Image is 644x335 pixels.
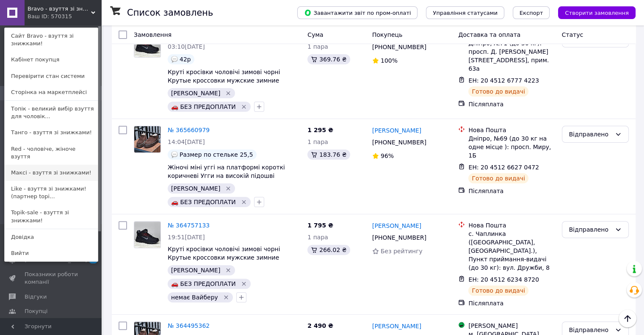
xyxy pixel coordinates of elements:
[240,103,247,110] svg: Видалити мітку
[171,56,178,63] img: :speech_balloon:
[240,280,247,287] svg: Видалити мітку
[168,43,205,50] span: 03:10[DATE]
[28,13,63,20] div: Ваш ID: 570315
[562,31,583,38] span: Статус
[225,90,232,97] svg: Видалити мітку
[168,69,280,92] a: Круті кросівки чоловічі зимові чорні Крутые кроссовки мужские зимние черные (Код: Б3624тк)
[307,322,333,329] span: 2 490 ₴
[372,221,421,230] a: [PERSON_NAME]
[5,28,98,52] a: Сайт Bravo - взуття зі знижками!
[171,151,178,158] img: :speech_balloon:
[5,125,98,141] a: Танго - взуття зі знижками!
[225,267,232,274] svg: Видалити мітку
[5,205,98,228] a: Topik-sale - взуття зі знижками!
[5,68,98,84] a: Перевірити стан системи
[372,126,421,135] a: [PERSON_NAME]
[468,299,555,307] div: Післяплата
[5,84,98,100] a: Сторінка на маркетплейсі
[171,103,236,110] span: 🚗 БЕЗ ПРЕДОПЛАТИ
[5,245,98,261] a: Вийти
[433,10,498,16] span: Управління статусами
[513,6,550,19] button: Експорт
[426,6,504,19] button: Управління статусами
[370,232,428,244] div: [PHONE_NUMBER]
[168,164,285,188] a: Жіночі міні уггі на платформі короткі коричневі Угги на високій підошві ультракороткі Уги (Код: Б...
[468,187,555,195] div: Післяплата
[307,54,350,64] div: 369.76 ₴
[372,322,421,330] a: [PERSON_NAME]
[468,285,528,296] div: Готово до видачі
[307,138,328,145] span: 1 пара
[468,134,555,160] div: Дніпро, №69 (до 30 кг на одне місце ): просп. Миру, 1Б
[134,221,160,248] img: Фото товару
[168,246,280,269] a: Круті кросівки чоловічі зимові чорні Крутые кроссовки мужские зимние черные (Код: Б3624тк)
[28,5,91,13] span: Bravo - взуття зі знижками!
[372,31,402,38] span: Покупець
[619,310,636,327] button: Наверх
[134,221,161,248] a: Фото товару
[25,271,78,286] span: Показники роботи компанії
[134,126,161,153] a: Фото товару
[520,10,543,16] span: Експорт
[468,77,539,84] span: ЕН: 20 4512 6777 4223
[171,90,220,97] span: [PERSON_NAME]
[168,127,210,133] a: № 365660979
[168,234,205,241] span: 19:51[DATE]
[171,199,236,205] span: 🚗 БЕЗ ПРЕДОПЛАТИ
[370,41,428,53] div: [PHONE_NUMBER]
[550,9,636,16] a: Створити замовлення
[168,322,210,329] a: № 364495362
[558,6,636,19] button: Створити замовлення
[307,31,323,38] span: Cума
[5,229,98,245] a: Довідка
[468,230,555,272] div: с. Чаплинка ([GEOGRAPHIC_DATA], [GEOGRAPHIC_DATA].), Пункт приймання-видачі (до 30 кг): вул. Друж...
[381,248,423,255] span: Без рейтингу
[307,245,350,255] div: 266.02 ₴
[468,221,555,230] div: Нова Пошта
[171,280,236,287] span: 🚗 БЕЗ ПРЕДОПЛАТИ
[127,8,213,18] h1: Список замовлень
[168,222,210,229] a: № 364757133
[569,225,611,234] div: Відправлено
[25,293,47,301] span: Відгуки
[370,136,428,148] div: [PHONE_NUMBER]
[5,181,98,205] a: Like - взуття зі знижками! (партнер topi...
[25,307,47,315] span: Покупці
[307,222,333,229] span: 1 795 ₴
[468,86,528,97] div: Готово до видачі
[171,185,220,192] span: [PERSON_NAME]
[468,276,539,283] span: ЕН: 20 4512 6234 8720
[223,294,229,301] svg: Видалити мітку
[307,150,350,160] div: 183.76 ₴
[468,126,555,134] div: Нова Пошта
[168,138,205,145] span: 14:04[DATE]
[381,152,394,159] span: 96%
[468,321,555,330] div: [PERSON_NAME]
[134,30,161,58] a: Фото товару
[565,10,629,16] span: Створити замовлення
[171,294,218,301] span: немає Вайберу
[468,39,555,73] div: Дніпро, №71 (до 30 кг): просп. Д. [PERSON_NAME][STREET_ADDRESS], прим. 63а
[240,199,247,205] svg: Видалити мітку
[5,165,98,181] a: Максі - взуття зі знижками!
[134,31,160,57] img: Фото товару
[297,6,417,19] button: Завантажити звіт по пром-оплаті
[304,9,411,17] span: Завантажити звіт по пром-оплаті
[5,101,98,125] a: Топік - великий вибір взуття для чоловік...
[569,130,611,139] div: Відправлено
[307,234,328,241] span: 1 пара
[468,173,528,183] div: Готово до видачі
[5,141,98,165] a: Red - чоловіче, жіноче взуття
[381,57,398,64] span: 100%
[458,31,520,38] span: Доставка та оплата
[569,325,611,335] div: Відправлено
[468,164,539,171] span: ЕН: 20 4512 6627 0472
[307,43,328,50] span: 1 пара
[134,31,171,38] span: Замовлення
[468,100,555,108] div: Післяплата
[307,127,333,133] span: 1 295 ₴
[225,185,232,192] svg: Видалити мітку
